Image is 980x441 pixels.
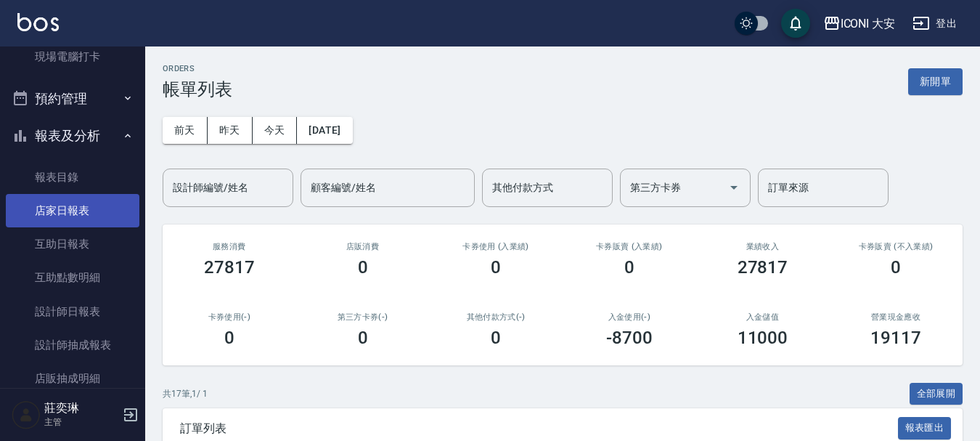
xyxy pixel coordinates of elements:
[446,312,545,322] h2: 其他付款方式(-)
[781,9,810,38] button: save
[204,257,255,278] h3: 27817
[738,257,788,278] h3: 27817
[907,10,963,37] button: 登出
[6,80,139,118] button: 預約管理
[44,401,118,416] h5: 莊奕琳
[910,383,963,405] button: 全部展開
[6,117,139,155] button: 報表及分析
[846,242,945,251] h2: 卡券販賣 (不入業績)
[908,74,963,88] a: 新開單
[163,387,208,400] p: 共 17 筆, 1 / 1
[606,328,653,348] h3: -8700
[891,257,901,278] h3: 0
[846,312,945,322] h2: 營業現金應收
[898,417,952,440] button: 報表匯出
[44,416,118,429] p: 主管
[6,227,139,261] a: 互助日報表
[163,79,232,100] h3: 帳單列表
[180,312,279,322] h2: 卡券使用(-)
[180,421,898,436] span: 訂單列表
[714,242,812,251] h2: 業績收入
[491,328,501,348] h3: 0
[624,257,634,278] h3: 0
[358,257,368,278] h3: 0
[314,242,412,251] h2: 店販消費
[253,117,298,144] button: 今天
[6,328,139,362] a: 設計師抽成報表
[580,242,679,251] h2: 卡券販賣 (入業績)
[17,13,59,31] img: Logo
[224,328,234,348] h3: 0
[208,117,253,144] button: 昨天
[6,40,139,73] a: 現場電腦打卡
[12,400,41,429] img: Person
[908,68,963,95] button: 新開單
[714,312,812,322] h2: 入金儲值
[722,176,746,199] button: Open
[358,328,368,348] h3: 0
[163,64,232,73] h2: ORDERS
[491,257,501,278] h3: 0
[297,117,352,144] button: [DATE]
[6,362,139,395] a: 店販抽成明細
[6,261,139,294] a: 互助點數明細
[841,15,896,33] div: ICONI 大安
[6,295,139,328] a: 設計師日報表
[580,312,679,322] h2: 入金使用(-)
[163,117,208,144] button: 前天
[6,161,139,194] a: 報表目錄
[898,421,952,434] a: 報表匯出
[180,242,279,251] h3: 服務消費
[6,194,139,227] a: 店家日報表
[738,328,788,348] h3: 11000
[870,328,921,348] h3: 19117
[817,9,902,39] button: ICONI 大安
[446,242,545,251] h2: 卡券使用 (入業績)
[314,312,412,322] h2: 第三方卡券(-)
